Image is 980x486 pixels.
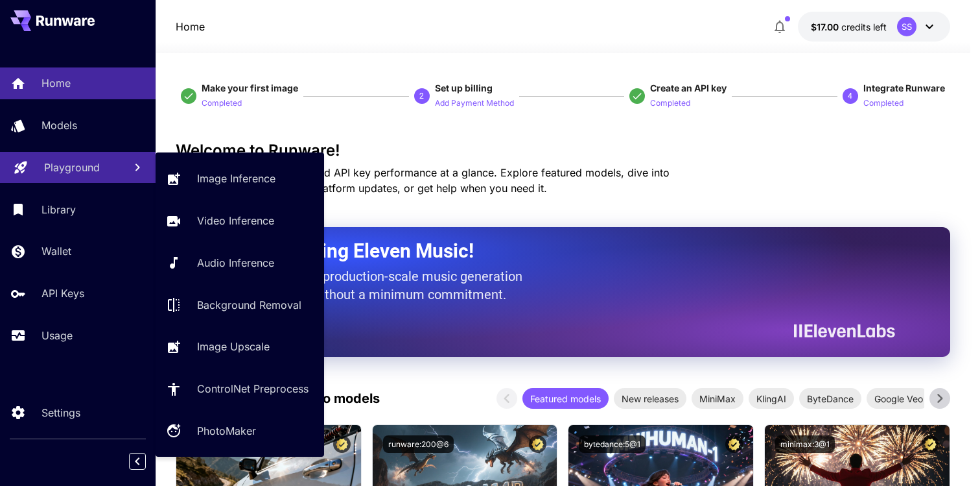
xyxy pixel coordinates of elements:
[811,21,841,32] span: $17.00
[922,435,939,453] button: Certified Model – Vetted for best performance and includes a commercial license.
[156,247,324,279] a: Audio Inference
[41,202,76,217] p: Library
[435,82,493,93] span: Set up billing
[197,381,309,396] p: ControlNet Preprocess
[176,166,670,195] span: Check out your usage stats and API key performance at a glance. Explore featured models, dive int...
[197,171,275,186] p: Image Inference
[41,243,71,259] p: Wallet
[156,289,324,321] a: Background Removal
[863,82,945,93] span: Integrate Runware
[775,435,835,453] button: minimax:3@1
[129,453,146,470] button: Collapse sidebar
[197,255,274,271] p: Audio Inference
[41,75,71,91] p: Home
[197,423,256,439] p: PhotoMaker
[197,297,301,313] p: Background Removal
[897,17,916,36] div: SS
[650,97,690,110] p: Completed
[650,82,727,93] span: Create an API key
[692,392,743,406] span: MiniMax
[41,286,84,301] p: API Keys
[435,97,514,110] p: Add Payment Method
[156,373,324,405] a: ControlNet Preprocess
[799,392,861,406] span: ByteDance
[176,141,950,160] h3: Welcome to Runware!
[44,160,100,175] p: Playground
[41,117,77,133] p: Models
[156,163,324,195] a: Image Inference
[202,82,298,93] span: Make your first image
[841,21,887,32] span: credits left
[156,331,324,363] a: Image Upscale
[848,90,852,102] p: 4
[176,19,205,34] nav: breadcrumb
[749,392,794,406] span: KlingAI
[529,435,546,453] button: Certified Model – Vetted for best performance and includes a commercial license.
[41,328,73,343] p: Usage
[614,392,686,406] span: New releases
[798,12,950,42] button: $17.00156
[811,20,887,34] div: $17.00156
[383,435,454,453] button: runware:200@6
[208,267,532,304] p: The only way to get production-scale music generation from Eleven Labs without a minimum commitment.
[197,339,270,354] p: Image Upscale
[176,19,205,34] p: Home
[139,450,156,473] div: Collapse sidebar
[419,90,424,102] p: 2
[156,415,324,447] a: PhotoMaker
[156,205,324,237] a: Video Inference
[725,435,743,453] button: Certified Model – Vetted for best performance and includes a commercial license.
[197,213,274,228] p: Video Inference
[863,97,904,110] p: Completed
[333,435,351,453] button: Certified Model – Vetted for best performance and includes a commercial license.
[579,435,646,453] button: bytedance:5@1
[41,405,80,420] p: Settings
[202,97,242,110] p: Completed
[208,239,885,263] h2: Now Supporting Eleven Music!
[522,392,609,406] span: Featured models
[867,392,931,406] span: Google Veo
